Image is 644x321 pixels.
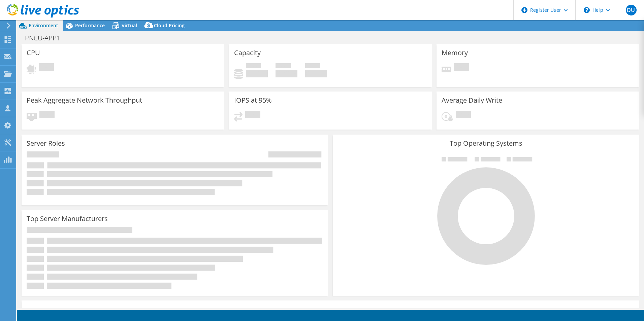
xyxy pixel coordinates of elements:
[27,97,142,104] h3: Peak Aggregate Network Throughput
[442,97,502,104] h3: Average Daily Write
[39,63,54,72] span: Pending
[234,97,272,104] h3: IOPS at 95%
[338,140,634,147] h3: Top Operating Systems
[626,5,637,15] span: DU
[75,22,105,29] span: Performance
[245,111,260,120] span: Pending
[39,111,55,120] span: Pending
[246,70,268,77] h4: 0 GiB
[305,63,320,70] span: Total
[29,22,58,29] span: Environment
[22,34,71,42] h1: PNCU-APP1
[442,49,468,57] h3: Memory
[305,70,327,77] h4: 0 GiB
[454,63,469,72] span: Pending
[27,215,108,222] h3: Top Server Manufacturers
[27,49,40,57] h3: CPU
[584,7,590,13] svg: \n
[27,140,65,147] h3: Server Roles
[154,22,185,29] span: Cloud Pricing
[122,22,137,29] span: Virtual
[246,63,261,70] span: Used
[276,63,291,70] span: Free
[456,111,471,120] span: Pending
[276,70,297,77] h4: 0 GiB
[234,49,261,57] h3: Capacity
